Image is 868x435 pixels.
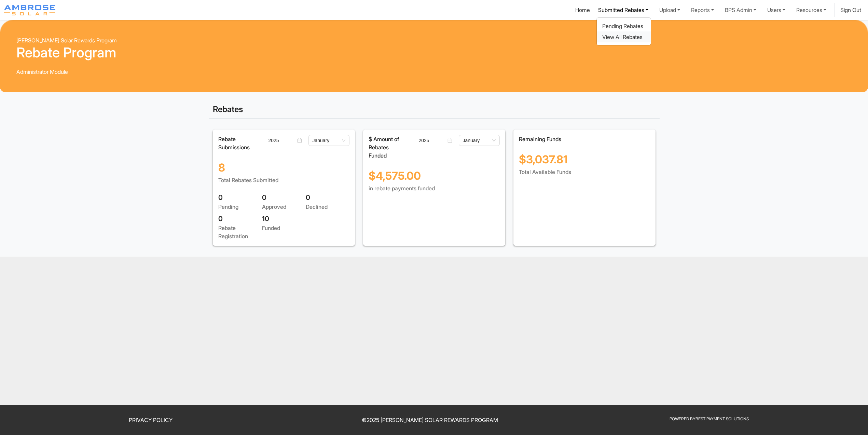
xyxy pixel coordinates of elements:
[794,3,829,17] a: Resources
[602,33,645,41] a: View All Rebates
[418,137,446,144] input: Select year
[595,3,651,17] a: Submitted Rebates
[16,36,852,44] div: [PERSON_NAME] Solar Rewards Program
[463,135,496,146] span: January
[218,203,262,211] div: Pending
[268,137,295,144] input: Select year
[16,44,852,61] h1: Rebate Program
[840,6,861,13] a: Sign Out
[218,151,349,176] div: 8
[596,17,651,45] div: Submitted Rebates
[218,214,262,224] div: 0
[129,417,173,423] a: Privacy Policy
[214,135,261,151] div: Rebate Submissions
[670,416,749,421] a: Powered ByBest Payment Solutions
[218,176,349,184] div: Total Rebates Submitted
[209,100,660,119] div: Rebates
[262,214,306,224] div: 10
[294,416,566,424] p: © 2025 [PERSON_NAME] Solar Rewards Program
[519,135,650,143] div: Remaining Funds
[657,3,683,17] a: Upload
[306,192,349,203] div: 0
[218,192,262,203] div: 0
[262,203,306,211] div: Approved
[313,135,345,146] span: January
[722,3,759,17] a: BPS Admin
[262,192,306,203] div: 0
[575,6,590,15] a: Home
[688,3,717,17] a: Reports
[519,143,650,168] div: $3,037.81
[262,224,306,232] div: Funded
[602,22,645,30] a: Pending Rebates
[16,68,852,76] div: Administrator Module
[364,135,411,160] div: $ Amount of Rebates Funded
[369,184,500,192] div: in rebate payments funded
[369,160,500,184] div: $4,575.00
[519,168,650,176] div: Total Available Funds
[764,3,788,17] a: Users
[306,203,349,211] div: Declined
[218,224,262,240] div: Rebate Registration
[4,5,55,15] img: Program logo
